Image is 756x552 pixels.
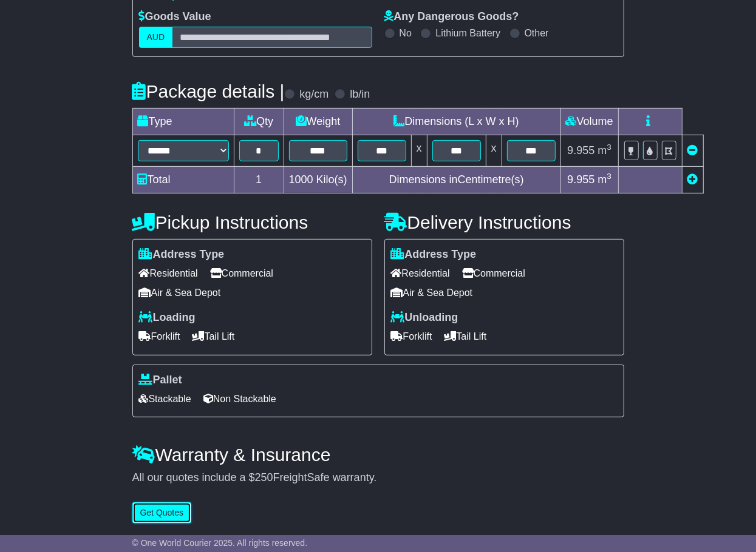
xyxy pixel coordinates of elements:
[567,144,594,157] span: 9.955
[234,108,284,135] td: Qty
[391,283,473,302] span: Air & Sea Depot
[284,166,352,193] td: Kilo(s)
[391,311,458,325] label: Unloading
[391,327,432,346] span: Forklift
[607,172,611,181] sup: 3
[139,374,182,387] label: Pallet
[132,445,624,465] h4: Warranty & Insurance
[284,108,352,135] td: Weight
[132,502,192,523] button: Get Quotes
[607,143,611,152] sup: 3
[234,166,284,193] td: 1
[132,166,234,193] td: Total
[560,108,618,135] td: Volume
[384,212,624,232] h4: Delivery Instructions
[139,283,221,302] span: Air & Sea Depot
[132,471,624,485] div: All our quotes include a $ FreightSafe warranty.
[139,311,196,325] label: Loading
[139,27,173,48] label: AUD
[444,327,487,346] span: Tail Lift
[255,471,273,483] span: 250
[462,264,525,283] span: Commercial
[210,264,273,283] span: Commercial
[384,10,519,24] label: Any Dangerous Goods?
[411,135,427,166] td: x
[289,173,313,186] span: 1000
[192,327,235,346] span: Tail Lift
[486,135,502,166] td: x
[687,173,698,186] a: Add new item
[132,538,308,548] span: © One World Courier 2025. All rights reserved.
[299,88,329,101] label: kg/cm
[598,173,611,186] span: m
[567,173,594,186] span: 9.955
[203,389,276,408] span: Non Stackable
[598,144,611,157] span: m
[687,144,698,157] a: Remove this item
[435,27,500,39] label: Lithium Battery
[132,212,372,232] h4: Pickup Instructions
[139,264,198,283] span: Residential
[352,166,560,193] td: Dimensions in Centimetre(s)
[391,248,477,261] label: Address Type
[139,248,225,261] label: Address Type
[132,81,285,101] h4: Package details |
[352,108,560,135] td: Dimensions (L x W x H)
[139,389,191,408] span: Stackable
[350,88,370,101] label: lb/in
[400,27,412,39] label: No
[391,264,450,283] span: Residential
[139,10,211,24] label: Goods Value
[132,108,234,135] td: Type
[139,327,180,346] span: Forklift
[525,27,549,39] label: Other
